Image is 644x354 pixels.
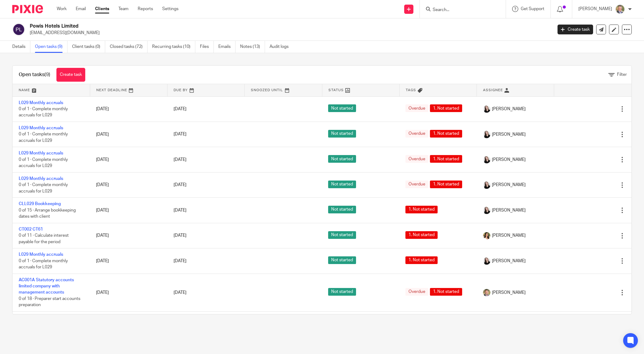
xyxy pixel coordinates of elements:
span: Not started [328,256,356,264]
span: 1. Not started [430,130,462,138]
span: [DATE] [174,234,186,238]
a: Create task [56,68,85,82]
span: Not started [328,206,356,213]
a: Clients [95,6,109,12]
img: High%20Res%20Andrew%20Price%20Accountants_Poppy%20Jakes%20photography-1118.jpg [483,289,490,296]
span: 0 of 18 · Preparer start accounts preparation [19,297,80,307]
span: Not started [328,288,356,296]
a: AC001A Statutory accounts limited company with management accounts [19,278,74,295]
span: [PERSON_NAME] [492,182,526,188]
input: Search [432,7,487,13]
img: HR%20Andrew%20Price_Molly_Poppy%20Jakes%20Photography-7.jpg [483,105,490,113]
span: [PERSON_NAME] [492,106,526,112]
a: Emails [218,41,236,53]
td: [DATE] [90,248,167,274]
span: 1. Not started [430,288,462,296]
a: L029 Monthly accruals [19,252,63,257]
span: Overdue [405,104,428,112]
a: Recurring tasks (10) [152,41,195,53]
a: Work [57,6,67,12]
img: HR%20Andrew%20Price_Molly_Poppy%20Jakes%20Photography-7.jpg [483,257,490,265]
img: svg%3E [12,23,25,36]
img: High%20Res%20Andrew%20Price%20Accountants_Poppy%20Jakes%20photography-1153.jpg [483,232,490,239]
h2: Powis Hotels Limited [30,23,445,29]
span: (9) [44,72,50,77]
td: [DATE] [90,274,167,311]
span: Overdue [405,155,428,163]
a: Details [12,41,30,53]
span: [DATE] [174,208,186,212]
span: Filter [617,72,627,77]
a: CT002 CT61 [19,227,43,231]
a: Open tasks (9) [35,41,67,53]
img: HR%20Andrew%20Price_Molly_Poppy%20Jakes%20Photography-7.jpg [483,207,490,214]
span: [DATE] [174,259,186,263]
a: Team [118,6,128,12]
a: L029 Monthly accruals [19,101,63,105]
span: 0 of 1 · Complete monthly accruals for L029 [19,132,68,143]
span: [DATE] [174,290,186,295]
a: Closed tasks (72) [110,41,148,53]
span: 1. Not started [430,181,462,188]
h1: Open tasks [19,72,50,78]
span: Tags [406,88,416,92]
td: [DATE] [90,311,167,349]
span: 0 of 1 · Complete monthly accruals for L029 [19,259,68,270]
a: L029 Monthly accruals [19,126,63,130]
a: Client tasks (0) [72,41,105,53]
span: [DATE] [174,132,186,137]
span: Status [328,88,344,92]
span: 1. Not started [405,231,438,239]
a: Files [200,41,214,53]
span: 0 of 15 · Arrange bookkeeping dates with client [19,208,76,219]
a: CLL029 Bookkeeping [19,202,61,206]
span: 1. Not started [405,206,438,213]
span: 1. Not started [405,256,438,264]
span: 1. Not started [430,104,462,112]
span: [DATE] [174,183,186,187]
span: [PERSON_NAME] [492,131,526,138]
p: [EMAIL_ADDRESS][DOMAIN_NAME] [30,30,548,36]
a: L029 Monthly accruals [19,177,63,181]
span: [PERSON_NAME] [492,290,526,296]
img: Pixie [12,5,43,13]
a: L029 Monthly accruals [19,151,63,155]
span: [PERSON_NAME] [492,232,526,239]
span: [PERSON_NAME] [492,157,526,163]
a: Settings [162,6,178,12]
a: Notes (13) [240,41,265,53]
img: HR%20Andrew%20Price_Molly_Poppy%20Jakes%20Photography-7.jpg [483,181,490,189]
span: Snoozed Until [251,88,283,92]
span: [PERSON_NAME] [492,207,526,213]
a: Audit logs [270,41,293,53]
a: Create task [558,25,593,34]
td: [DATE] [90,223,167,248]
td: [DATE] [90,96,167,122]
span: Not started [328,104,356,112]
span: [DATE] [174,107,186,111]
span: Overdue [405,181,428,188]
span: [PERSON_NAME] [492,258,526,264]
span: 1. Not started [430,155,462,163]
td: [DATE] [90,172,167,197]
span: [DATE] [174,158,186,162]
img: High%20Res%20Andrew%20Price%20Accountants_Poppy%20Jakes%20photography-1109.jpg [615,4,625,14]
span: 0 of 1 · Complete monthly accruals for L029 [19,107,68,118]
span: Get Support [521,7,544,11]
a: Email [76,6,86,12]
img: HR%20Andrew%20Price_Molly_Poppy%20Jakes%20Photography-7.jpg [483,131,490,138]
span: 0 of 1 · Complete monthly accruals for L029 [19,183,68,193]
p: [PERSON_NAME] [578,6,612,12]
span: Not started [328,155,356,163]
span: Not started [328,130,356,138]
span: Overdue [405,130,428,138]
td: [DATE] [90,147,167,172]
span: 0 of 11 · Calculate interest payable for the period [19,233,69,244]
img: HR%20Andrew%20Price_Molly_Poppy%20Jakes%20Photography-7.jpg [483,156,490,163]
a: Reports [138,6,153,12]
td: [DATE] [90,122,167,147]
span: Overdue [405,288,428,296]
span: 0 of 1 · Complete monthly accruals for L029 [19,158,68,168]
span: Not started [328,231,356,239]
td: [DATE] [90,198,167,223]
